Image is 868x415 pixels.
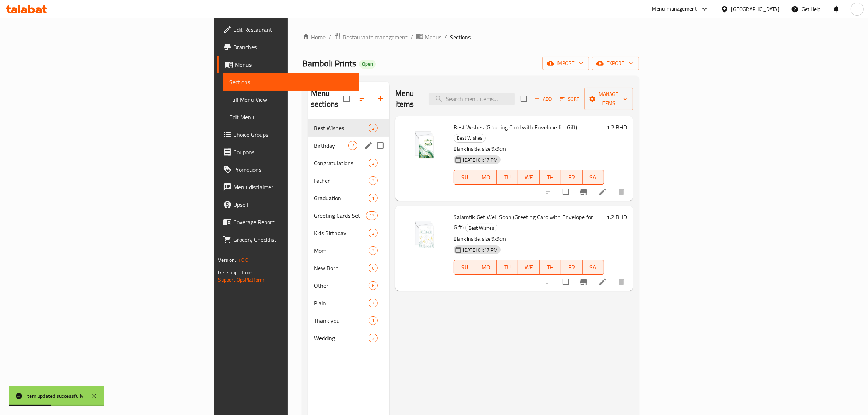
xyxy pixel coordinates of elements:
[369,177,377,184] span: 2
[308,277,389,294] div: Other6
[308,154,389,172] div: Congratulations3
[217,213,359,231] a: Coverage Report
[233,200,354,209] span: Upsell
[217,38,359,56] a: Branches
[575,273,592,291] button: Branch-specific-item
[235,60,354,69] span: Menus
[366,212,377,219] span: 13
[542,262,558,273] span: TH
[359,60,376,69] div: Open
[369,300,377,307] span: 7
[354,90,372,108] span: Sort sections
[233,183,354,191] span: Menu disclaimer
[454,212,593,233] span: Salamtik Get Well Soon (Greeting Card with Envelope for Gift)
[460,247,501,253] span: [DATE] 01:17 PM
[369,282,377,289] span: 6
[314,124,369,132] span: Best Wishes
[314,194,369,202] div: Graduation
[334,32,408,42] a: Restaurants management
[607,122,627,132] h6: 1.2 BHD
[429,93,515,105] input: search
[457,172,472,183] span: SU
[229,78,354,86] span: Sections
[516,91,532,106] span: Select section
[369,159,378,167] div: items
[542,57,589,70] button: import
[540,260,561,275] button: TH
[499,172,515,183] span: TU
[521,262,537,273] span: WE
[359,61,376,67] span: Open
[369,335,377,342] span: 3
[410,33,413,42] li: /
[499,262,515,273] span: TU
[223,73,359,91] a: Sections
[217,231,359,248] a: Grocery Checklist
[26,392,83,400] div: Item updated successfully
[369,281,378,290] div: items
[314,176,369,185] div: Father
[217,143,359,161] a: Coupons
[223,91,359,108] a: Full Menu View
[475,170,497,185] button: MO
[233,235,354,244] span: Grocery Checklist
[454,170,475,185] button: SU
[233,218,354,226] span: Coverage Report
[369,176,378,185] div: items
[607,212,627,222] h6: 1.2 BHD
[592,57,639,70] button: export
[401,212,448,259] img: Salamtik Get Well Soon (Greeting Card with Envelope for Gift)
[349,142,357,149] span: 7
[454,134,486,143] div: Best Wishes
[233,148,354,156] span: Coupons
[560,95,580,103] span: Sort
[314,264,369,272] span: New Born
[497,260,518,275] button: TU
[369,124,378,132] div: items
[314,246,369,255] span: Mom
[416,32,441,42] a: Menus
[233,130,354,139] span: Choice Groups
[369,299,378,307] div: items
[466,224,497,232] span: Best Wishes
[585,172,601,183] span: SA
[540,170,561,185] button: TH
[548,59,583,68] span: import
[564,262,580,273] span: FR
[314,229,369,237] span: Kids Birthday
[454,134,485,142] span: Best Wishes
[372,90,389,108] button: Add section
[308,329,389,347] div: Wedding3
[533,95,553,103] span: Add
[369,334,378,342] div: items
[366,211,378,220] div: items
[369,160,377,167] span: 3
[314,141,348,150] span: Birthday
[369,229,378,237] div: items
[564,172,580,183] span: FR
[308,294,389,312] div: Plain7
[460,156,501,163] span: [DATE] 01:17 PM
[237,255,249,265] span: 1.0.0
[314,334,369,342] span: Wedding
[478,262,494,273] span: MO
[369,317,377,324] span: 1
[314,316,369,325] div: Thank you
[233,43,354,51] span: Branches
[217,161,359,178] a: Promotions
[450,33,471,42] span: Sections
[314,281,369,290] span: Other
[583,260,604,275] button: SA
[233,165,354,174] span: Promotions
[217,196,359,213] a: Upsell
[613,183,630,201] button: delete
[532,93,555,105] span: Add item
[369,247,377,254] span: 2
[217,178,359,196] a: Menu disclaimer
[314,159,369,167] span: Congratulations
